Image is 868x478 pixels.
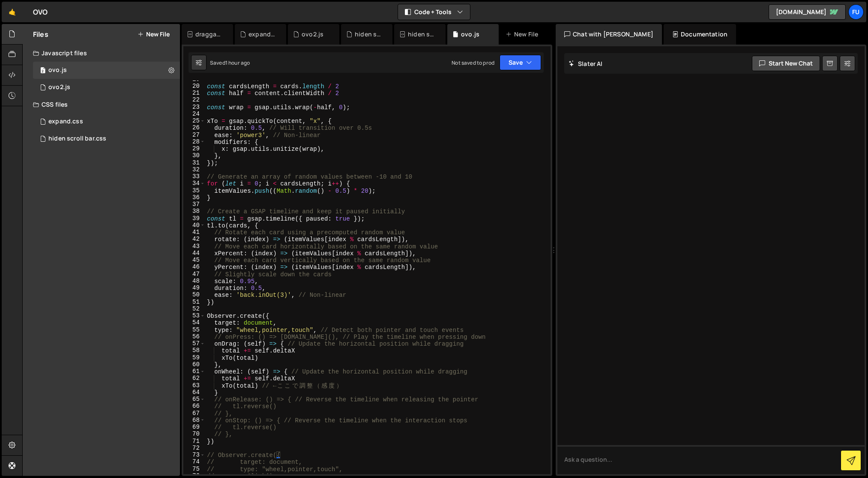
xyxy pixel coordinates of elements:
div: 50 [183,291,205,298]
h2: Files [33,30,48,39]
div: 51 [183,299,205,305]
div: hiden scroll bar.css [355,30,382,39]
div: 20 [183,83,205,90]
div: 75 [183,466,205,472]
h2: Slater AI [569,60,603,68]
div: 17267/47816.css [33,130,183,147]
div: 35 [183,187,205,194]
div: expand.css [248,30,276,39]
div: OVO [33,7,48,17]
div: ovo.js [48,66,67,74]
div: 22 [183,96,205,103]
div: 74 [183,458,205,465]
div: 32 [183,166,205,173]
div: 67 [183,410,205,417]
div: hiden scroll bar.css [408,30,435,39]
div: ovo.js [33,62,183,79]
div: 64 [183,389,205,396]
div: 27 [183,131,205,138]
button: Start new chat [752,56,820,71]
span: 2 [40,68,45,75]
div: 70 [183,430,205,437]
div: 40 [183,222,205,229]
div: draggable using Observer.css [195,30,223,39]
div: 28 [183,138,205,145]
button: New File [138,31,170,38]
div: 33 [183,173,205,180]
div: 25 [183,117,205,124]
div: New File [506,30,542,39]
div: 47 [183,271,205,278]
div: 57 [183,340,205,347]
div: CSS files [23,96,180,113]
div: ovo2.js [302,30,323,39]
div: 59 [183,354,205,361]
div: 38 [183,208,205,215]
div: Not saved to prod [452,59,494,66]
div: 30 [183,152,205,159]
div: 1 hour ago [225,59,250,66]
div: Javascript files [23,45,180,62]
div: 36 [183,194,205,201]
div: Documentation [664,24,736,45]
div: 31 [183,159,205,166]
div: 41 [183,229,205,236]
div: 54 [183,319,205,326]
div: 24 [183,111,205,117]
div: hiden scroll bar.css [48,135,106,143]
div: 65 [183,396,205,403]
div: 69 [183,424,205,430]
a: [DOMAIN_NAME] [769,4,846,20]
button: Code + Tools [398,4,470,20]
div: 34 [183,180,205,187]
div: expand.css [48,118,83,125]
div: 44 [183,250,205,257]
div: 17267/47820.css [33,113,183,130]
div: 42 [183,236,205,242]
div: 23 [183,104,205,111]
div: 56 [183,333,205,340]
div: 39 [183,215,205,222]
div: Saved [210,59,250,66]
div: ovo2.js [48,84,70,91]
div: 52 [183,305,205,312]
div: 71 [183,438,205,445]
div: ovo.js [461,30,479,39]
div: 61 [183,368,205,375]
div: Chat with [PERSON_NAME] [556,24,662,45]
div: 62 [183,375,205,382]
a: Fu [848,4,864,20]
button: Save [500,55,541,70]
div: 45 [183,257,205,263]
div: 53 [183,312,205,319]
div: 21 [183,90,205,96]
a: 🤙 [2,2,23,22]
div: 46 [183,263,205,270]
div: 63 [183,382,205,389]
div: 48 [183,278,205,284]
div: 60 [183,361,205,368]
div: 29 [183,145,205,152]
div: 72 [183,445,205,451]
div: 73 [183,451,205,458]
div: 66 [183,403,205,409]
div: 43 [183,243,205,250]
div: 55 [183,326,205,333]
div: 26 [183,124,205,131]
div: 68 [183,417,205,424]
div: 58 [183,347,205,354]
div: 37 [183,201,205,208]
div: 49 [183,284,205,291]
div: 17267/47817.js [33,79,183,96]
